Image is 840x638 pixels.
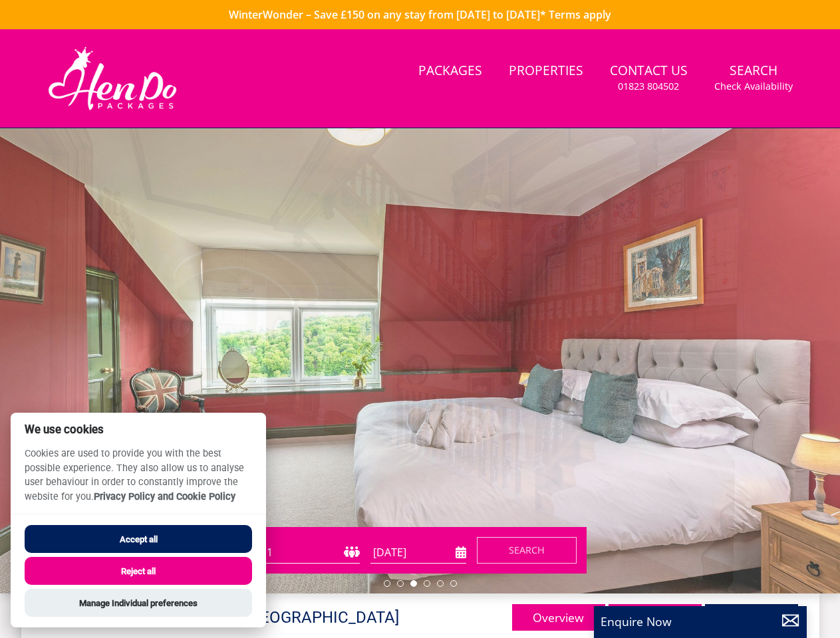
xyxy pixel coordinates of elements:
img: Hen Do Packages [43,45,183,112]
a: Contact Us01823 804502 [605,56,693,100]
button: Manage Individual preferences [25,589,252,617]
p: Cookies are used to provide you with the best possible experience. They also allow us to analyse ... [11,447,266,514]
a: Packages [413,56,488,86]
a: [GEOGRAPHIC_DATA] [245,608,399,627]
button: Search [477,537,577,564]
a: Availability [705,604,798,631]
small: 01823 804502 [618,80,679,93]
a: SearchCheck Availability [709,56,798,100]
h2: We use cookies [11,423,266,436]
button: Accept all [25,525,252,553]
a: Properties [503,56,589,86]
small: Check Availability [714,80,793,93]
p: Enquire Now [601,613,800,630]
a: Overview [512,604,605,631]
a: Gallery [609,604,702,631]
input: Arrival Date [370,542,466,564]
button: Reject all [25,557,252,585]
span: - [241,608,399,627]
a: Privacy Policy and Cookie Policy [94,491,235,502]
span: Search [509,544,545,556]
